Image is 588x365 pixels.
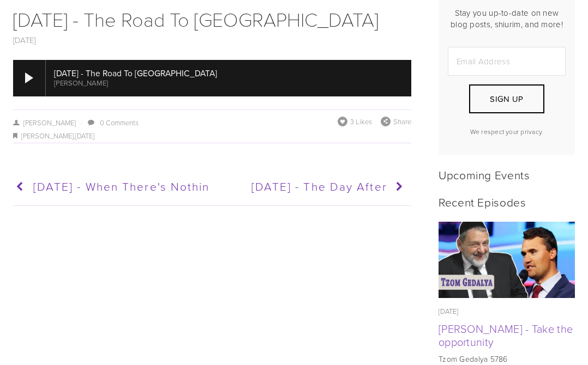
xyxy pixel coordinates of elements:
a: [DATE] [75,131,94,141]
a: [PERSON_NAME] [13,118,76,127]
iframe: Disqus [13,206,411,352]
span: 3 Likes [350,117,372,126]
a: Tzom Gedalya - Take the opportunity [439,222,575,299]
a: 0 Comments [100,118,139,127]
a: [DATE] - When There's Nothing ... [13,173,208,200]
h2: Recent Episodes [439,195,575,209]
span: [DATE] - When There's Nothing ... [33,178,233,194]
div: , [13,130,411,143]
a: [PERSON_NAME] [21,131,74,141]
span: Sign Up [490,93,523,105]
div: Share [381,117,411,126]
span: / [76,118,87,127]
input: Email Address [448,47,566,76]
a: [DATE] [13,34,36,46]
p: Tzom Gedalya 5786 [439,354,575,364]
a: [DATE] - The Road To [GEOGRAPHIC_DATA] [13,5,379,32]
img: Tzom Gedalya - Take the opportunity [439,222,575,299]
button: Sign Up [469,84,544,113]
p: Stay you up-to-date on new blog posts, shiurim, and more! [448,7,566,30]
h2: Upcoming Events [439,168,575,181]
p: We respect your privacy. [448,127,566,136]
a: [PERSON_NAME] - Take the opportunity [439,321,573,349]
span: [DATE] - The Day After [251,178,387,194]
a: [DATE] - The Day After [212,173,407,200]
time: [DATE] [439,306,459,316]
